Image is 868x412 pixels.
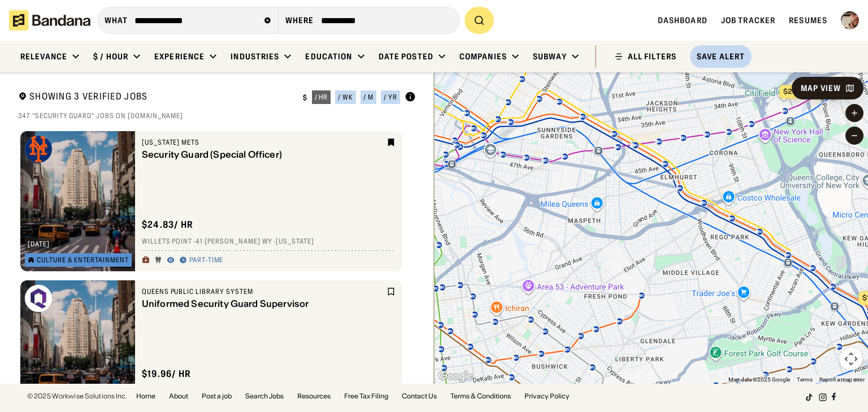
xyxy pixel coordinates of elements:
div: Queens Public Library System [142,287,384,296]
div: Willets Point · 41 [PERSON_NAME] Wy · [US_STATE] [142,237,396,246]
a: Home [136,393,155,400]
div: Companies [459,51,507,62]
a: Resources [297,393,331,400]
div: / yr [384,94,397,101]
span: $24 [783,87,797,96]
a: Job Tracker [721,15,775,25]
img: Profile photo [841,11,859,29]
div: $ 19.96 / hr [142,368,192,380]
div: what [105,15,128,25]
a: Contact Us [402,393,437,400]
div: ALL FILTERS [628,53,676,60]
div: / wk [338,94,353,101]
div: Experience [154,51,205,62]
div: Culture & Entertainment [37,257,129,263]
div: grid [18,127,416,384]
div: © 2025 Workwise Solutions Inc. [27,393,127,400]
img: Bandana logotype [9,10,90,31]
div: $ 24.83 / hr [142,219,194,231]
a: Report a map error [819,376,865,383]
a: Post a job [202,393,232,400]
a: Dashboard [658,15,708,25]
div: Date Posted [379,51,433,62]
a: Privacy Policy [524,393,570,400]
a: Resumes [789,15,827,25]
div: Map View [801,84,841,92]
div: [DATE] [28,241,50,248]
div: Save Alert [697,51,745,62]
div: $ / hour [93,51,128,62]
a: Search Jobs [245,393,284,400]
div: 347 "security guard" jobs on [DOMAIN_NAME] [18,111,416,120]
span: Map data ©2025 Google [728,376,790,383]
img: Queens Public Library System logo [25,285,52,312]
div: Security Guard (Special Officer) [142,149,384,160]
a: Free Tax Filing [344,393,388,400]
div: Showing 3 Verified Jobs [18,90,294,105]
div: Subway [533,51,567,62]
button: Map camera controls [840,348,862,370]
a: Terms & Conditions [450,393,511,400]
div: Uniformed Security Guard Supervisor [142,298,384,309]
div: Where [285,15,314,25]
div: Education [305,51,352,62]
a: Terms (opens in new tab) [797,376,813,383]
div: Part-time [189,256,224,265]
img: Google [437,369,474,384]
div: $ [303,93,307,102]
div: [US_STATE] Mets [142,138,384,147]
div: / hr [315,94,328,101]
div: / m [363,94,374,101]
a: Open this area in Google Maps (opens a new window) [437,369,474,384]
a: About [169,393,188,400]
div: Relevance [20,51,67,62]
img: New York Mets logo [25,136,52,163]
div: Industries [231,51,279,62]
